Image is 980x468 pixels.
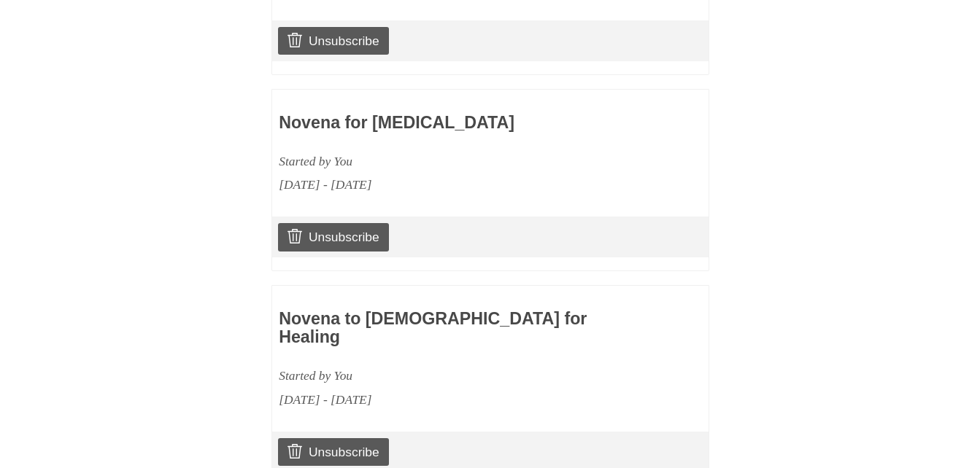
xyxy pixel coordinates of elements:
a: Unsubscribe [278,438,388,466]
div: [DATE] - [DATE] [279,173,616,197]
div: [DATE] - [DATE] [279,388,616,412]
h3: Novena for [MEDICAL_DATA] [279,114,616,133]
div: Started by You [279,364,616,388]
h3: Novena to [DEMOGRAPHIC_DATA] for Healing [279,310,616,347]
div: Started by You [279,149,616,173]
a: Unsubscribe [278,223,388,251]
a: Unsubscribe [278,27,388,55]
